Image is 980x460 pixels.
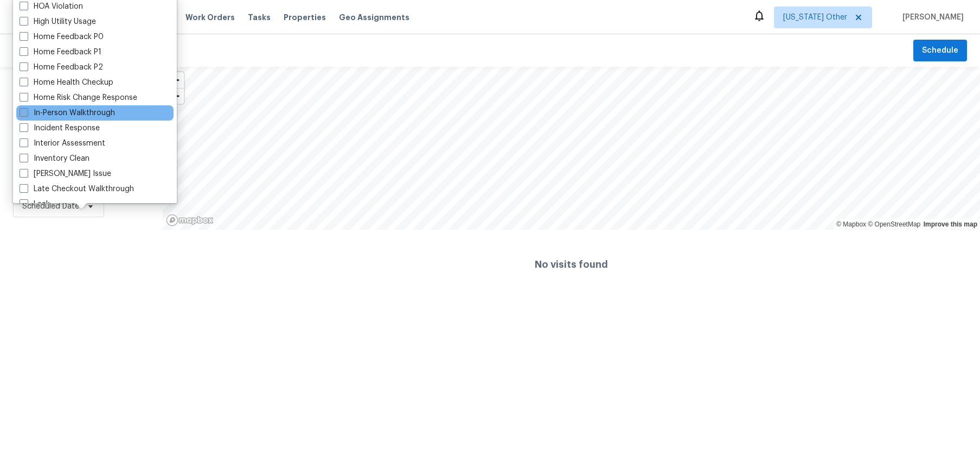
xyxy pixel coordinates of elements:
[20,31,104,42] label: Home Feedback P0
[20,62,103,73] label: Home Feedback P2
[783,12,847,23] span: [US_STATE] Other
[185,12,235,23] span: Work Orders
[868,220,920,228] a: OpenStreetMap
[20,47,101,58] label: Home Feedback P1
[20,92,137,103] label: Home Risk Change Response
[20,138,105,149] label: Interior Assessment
[898,12,964,23] span: [PERSON_NAME]
[20,108,115,118] label: In-Person Walkthrough
[20,16,96,27] label: High Utility Usage
[535,259,608,270] h4: No visits found
[922,44,958,58] span: Schedule
[166,214,214,226] a: Mapbox homepage
[924,220,977,228] a: Improve this map
[20,184,134,194] label: Late Checkout Walkthrough
[339,12,409,23] span: Geo Assignments
[20,1,83,12] label: HOA Violation
[284,12,326,23] span: Properties
[20,77,113,88] label: Home Health Checkup
[836,220,866,228] a: Mapbox
[22,201,79,212] span: Scheduled Date
[20,168,111,179] label: [PERSON_NAME] Issue
[163,67,980,230] canvas: Map
[913,40,967,62] button: Schedule
[20,123,100,134] label: Incident Response
[20,199,50,210] label: Leak
[248,14,271,21] span: Tasks
[20,153,89,164] label: Inventory Clean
